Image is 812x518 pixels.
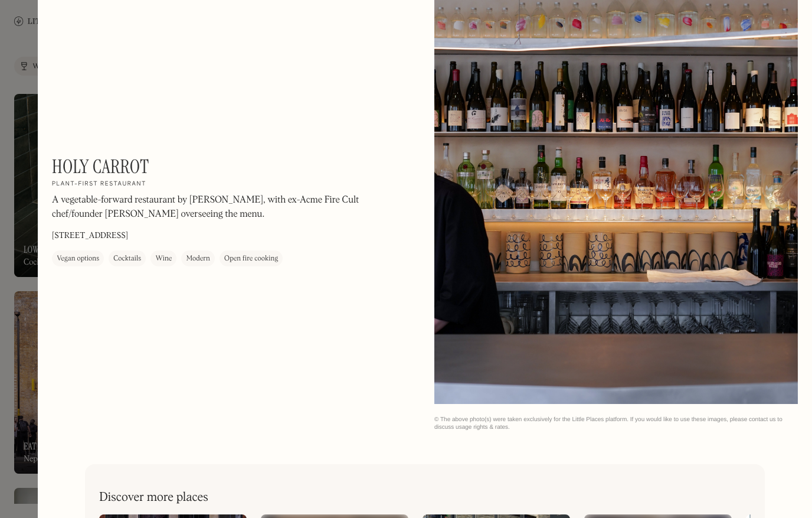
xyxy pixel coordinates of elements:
[52,230,128,243] p: [STREET_ADDRESS]
[57,253,99,265] div: Vegan options
[52,181,146,189] h2: Plant-first restaurant
[434,416,798,431] div: © The above photo(s) were taken exclusively for the Little Places platform. If you would like to ...
[186,253,210,265] div: Modern
[113,253,141,265] div: Cocktails
[155,253,172,265] div: Wine
[224,253,278,265] div: Open fire cooking
[52,194,371,222] p: A vegetable-forward restaurant by [PERSON_NAME], with ex-Acme Fire Cult chef/founder [PERSON_NAME...
[52,155,149,178] h1: Holy Carrot
[99,490,208,505] h2: Discover more places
